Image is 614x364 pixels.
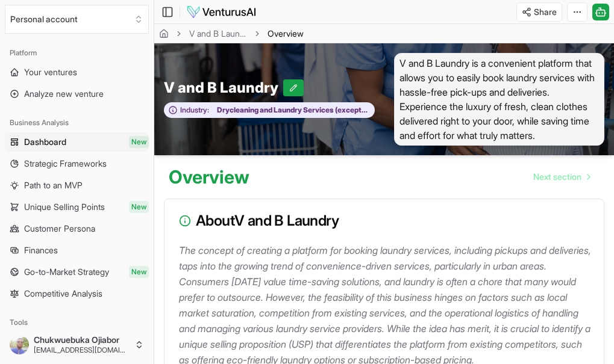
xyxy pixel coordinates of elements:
span: Finances [24,244,58,256]
span: New [129,136,149,148]
span: Chukwuebuka Ojiabor [34,335,130,345]
a: Finances [5,241,149,260]
div: Business Analysis [5,113,149,132]
a: DashboardNew [5,132,149,152]
span: Share [534,6,557,18]
span: V and B Laundry is a convenient platform that allows you to easily book laundry services with has... [394,53,605,146]
span: Next section [533,171,581,183]
div: Platform [5,43,149,63]
a: V and B Laundry [189,28,247,40]
span: New [129,266,149,278]
a: Customer Persona [5,219,149,238]
a: Go to next page [524,165,600,189]
span: Industry: [180,105,209,115]
span: Your ventures [24,66,77,78]
nav: breadcrumb [159,28,304,40]
h1: Overview [169,166,249,188]
span: Drycleaning and Laundry Services (except Coin-Operated) [209,105,368,115]
a: Competitive Analysis [5,284,149,303]
button: Industry:Drycleaning and Laundry Services (except Coin-Operated) [164,102,375,119]
button: Share [516,2,562,22]
a: Analyze new venture [5,84,149,103]
a: Your ventures [5,63,149,82]
span: [EMAIL_ADDRESS][DOMAIN_NAME] [34,345,130,355]
button: Select an organization [5,5,149,34]
span: Competitive Analysis [24,288,102,300]
span: Analyze new venture [24,88,104,100]
img: ACg8ocJNavc6NX4CQAbVz8EEzubfNgCQa8fhPwiX6fIziUQZkSDBlXY=s96-c [10,335,29,354]
h3: About V and B Laundry [179,214,589,228]
a: Path to an MVP [5,176,149,195]
span: Overview [268,28,304,40]
span: Customer Persona [24,223,95,235]
div: Tools [5,313,149,332]
span: V and B Laundry [164,78,283,97]
a: Strategic Frameworks [5,154,149,173]
span: Dashboard [24,136,66,148]
a: Go-to-Market StrategyNew [5,262,149,282]
a: Unique Selling PointsNew [5,197,149,217]
span: Unique Selling Points [24,201,105,213]
img: logo [186,5,257,19]
span: Strategic Frameworks [24,158,107,170]
span: New [129,201,149,213]
span: Go-to-Market Strategy [24,266,109,278]
nav: pagination [524,165,600,189]
span: Path to an MVP [24,179,83,191]
button: Chukwuebuka Ojiabor[EMAIL_ADDRESS][DOMAIN_NAME] [5,330,149,359]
